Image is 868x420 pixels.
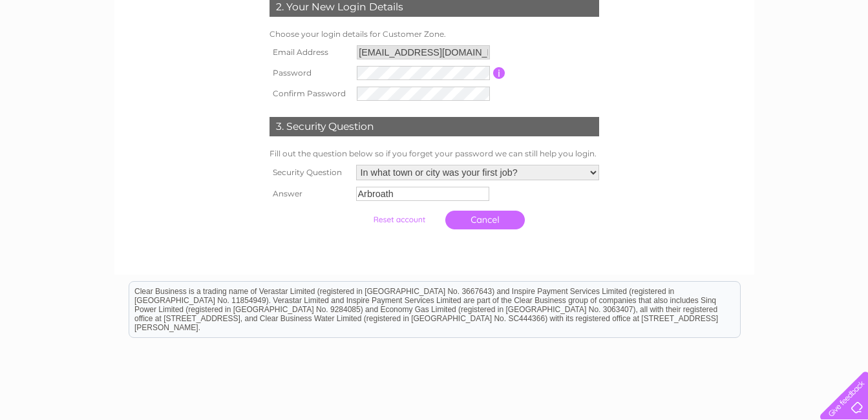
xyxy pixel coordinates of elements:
[825,55,856,65] a: Log out
[266,184,353,204] th: Answer
[266,83,354,104] th: Confirm Password
[709,55,748,65] a: Telecoms
[445,211,525,229] a: Cancel
[129,7,740,63] div: Clear Business is a trading name of Verastar Limited (registered in [GEOGRAPHIC_DATA] No. 3667643...
[493,67,505,79] input: Information
[266,146,602,162] td: Fill out the question below so if you forget your password we can still help you login.
[673,55,701,65] a: Energy
[266,42,354,63] th: Email Address
[756,55,774,65] a: Blog
[640,55,665,65] a: Water
[359,211,439,229] input: Submit
[266,26,602,42] td: Choose your login details for Customer Zone.
[30,34,96,73] img: logo.png
[266,162,353,184] th: Security Question
[624,6,714,23] a: 0333 014 3131
[266,63,354,83] th: Password
[270,117,599,136] div: 3. Security Question
[782,55,814,65] a: Contact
